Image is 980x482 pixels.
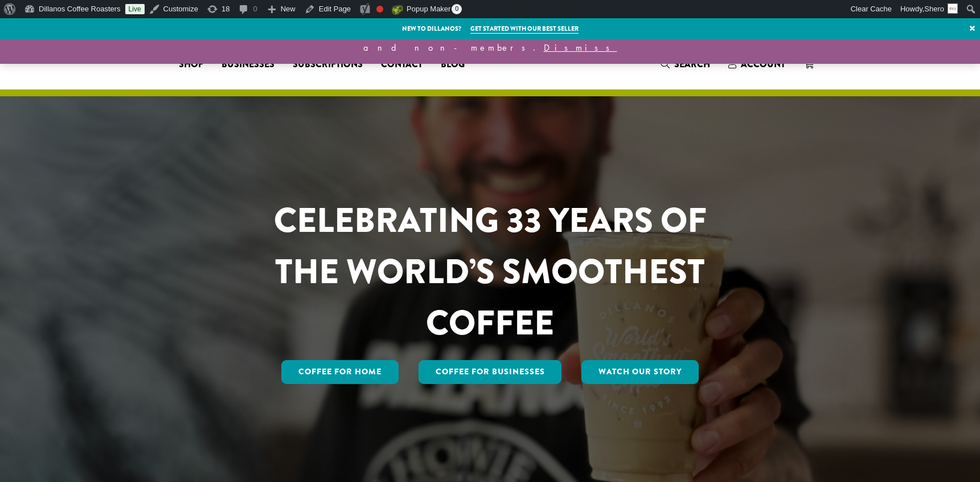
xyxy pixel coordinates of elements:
[240,195,740,349] h1: CELEBRATING 33 YEARS OF THE WORLD’S SMOOTHEST COFFEE
[179,58,203,72] span: Shop
[470,24,579,34] a: Get started with our best seller
[741,58,785,71] span: Account
[651,55,719,73] a: Search
[965,18,980,39] a: ×
[452,4,462,14] span: 0
[125,4,145,14] a: Live
[281,360,399,384] a: Coffee for Home
[581,360,699,384] a: Watch Our Story
[544,42,617,54] a: Dismiss
[376,6,383,13] div: Focus keyphrase not set
[381,58,423,72] span: Contact
[441,58,465,72] span: Blog
[293,58,363,72] span: Subscriptions
[924,5,944,13] span: Shero
[170,55,212,73] a: Shop
[674,58,710,71] span: Search
[419,360,562,384] a: Coffee For Businesses
[222,58,274,72] span: Businesses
